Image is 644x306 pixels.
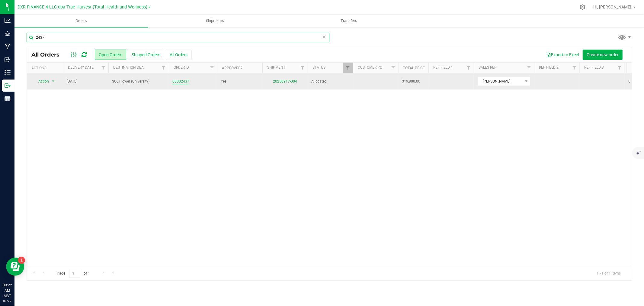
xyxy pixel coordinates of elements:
[172,79,189,84] a: 00002437
[68,65,94,70] a: Delivery Date
[433,65,453,70] a: Ref Field 1
[5,83,11,89] inline-svg: Outbound
[3,282,12,299] p: 09:22 AM MST
[343,63,353,73] a: Filter
[615,63,625,73] a: Filter
[159,63,169,73] a: Filter
[592,269,626,278] span: 1 - 1 of 1 items
[112,79,165,84] span: SOL Flower (University)
[18,5,147,10] span: DXR FINANCE 4 LLC dba True Harvest (Total Health and Wellness)
[587,52,619,57] span: Create new order
[583,50,623,60] button: Create new order
[464,63,474,73] a: Filter
[5,44,11,50] inline-svg: Manufacturing
[402,79,420,84] span: $19,800.00
[50,77,57,86] span: select
[479,65,497,70] a: Sales Rep
[478,77,523,86] span: [PERSON_NAME]
[388,63,398,73] a: Filter
[3,299,12,303] p: 09/22
[593,5,633,9] span: Hi, [PERSON_NAME]!
[221,79,226,84] span: Yes
[69,269,80,278] input: 1
[27,33,329,42] input: Search Order ID, Destination, Customer PO...
[6,258,24,276] iframe: Resource center
[628,79,630,84] span: 6
[311,79,349,84] span: Allocated
[332,18,365,24] span: Transfers
[322,33,326,41] span: Clear
[128,50,164,60] button: Shipped Orders
[312,65,325,70] a: Status
[358,65,382,70] a: Customer PO
[148,15,282,27] a: Shipments
[267,65,285,70] a: Shipment
[67,79,77,84] span: [DATE]
[207,63,217,73] a: Filter
[5,57,11,63] inline-svg: Inbound
[524,63,534,73] a: Filter
[5,70,11,76] inline-svg: Inventory
[5,31,11,37] inline-svg: Grow
[95,50,126,60] button: Open Orders
[18,257,25,264] iframe: Resource center unread badge
[198,18,232,24] span: Shipments
[584,65,604,70] a: Ref Field 3
[579,4,586,10] div: Manage settings
[14,15,148,27] a: Orders
[33,77,49,86] span: Action
[68,18,95,24] span: Orders
[52,269,95,278] span: Page of 1
[5,18,11,24] inline-svg: Analytics
[403,66,425,70] a: Total Price
[98,63,108,73] a: Filter
[166,50,192,60] button: All Orders
[31,51,66,58] span: All Orders
[5,96,11,102] inline-svg: Reports
[298,63,308,73] a: Filter
[539,65,559,70] a: Ref Field 2
[569,63,579,73] a: Filter
[282,15,416,27] a: Transfers
[31,66,61,70] div: Actions
[174,65,189,70] a: Order ID
[542,50,583,60] button: Export to Excel
[273,79,297,83] a: 20250917-004
[113,65,144,70] a: Destination DBA
[222,66,242,70] a: Approved?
